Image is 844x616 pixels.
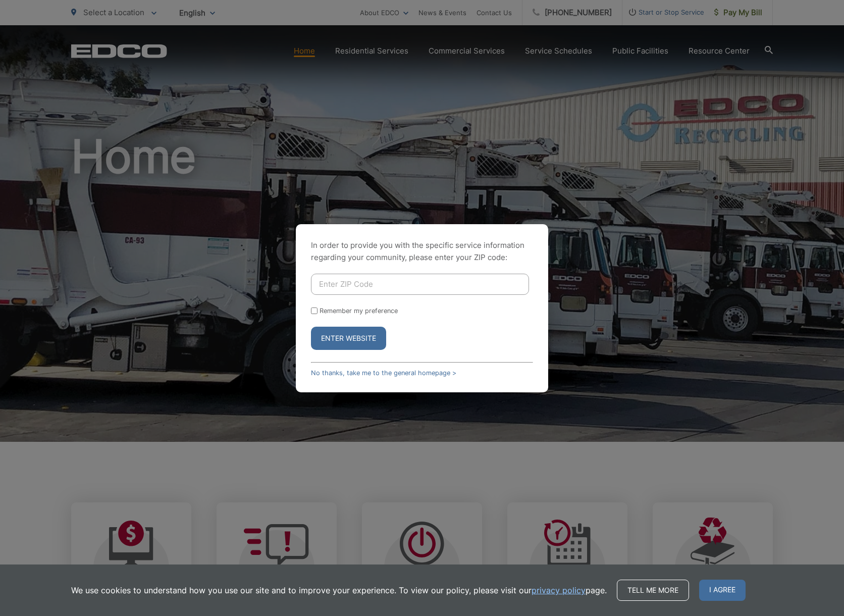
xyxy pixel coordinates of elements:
[699,580,746,601] span: I agree
[71,584,607,596] p: We use cookies to understand how you use our site and to improve your experience. To view our pol...
[617,580,689,601] a: Tell me more
[532,584,586,596] a: privacy policy
[311,327,386,350] button: Enter Website
[311,369,456,377] a: No thanks, take me to the general homepage >
[311,274,529,295] input: Enter ZIP Code
[320,307,398,315] label: Remember my preference
[311,239,533,264] p: In order to provide you with the specific service information regarding your community, please en...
